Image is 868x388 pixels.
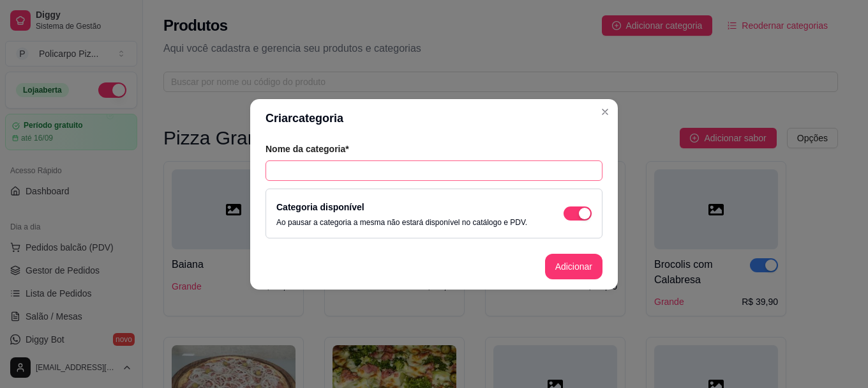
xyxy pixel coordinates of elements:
button: Adicionar [545,254,602,279]
label: Categoria disponível [276,202,364,212]
p: Ao pausar a categoria a mesma não estará disponível no catálogo e PDV. [276,217,527,228]
button: Close [595,102,615,122]
header: Criar categoria [250,99,618,137]
article: Nome da categoria* [266,143,602,155]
